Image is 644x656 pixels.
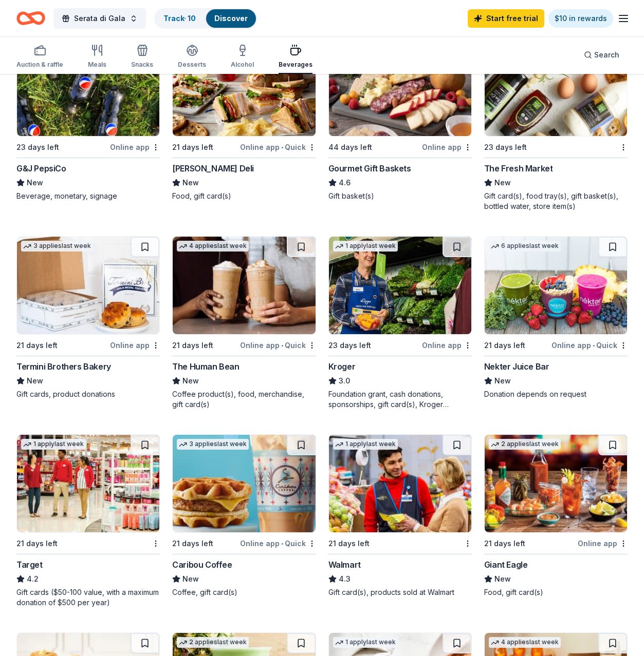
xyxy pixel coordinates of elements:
[16,558,43,571] div: Target
[16,61,63,69] div: Auction & raffle
[27,375,43,387] span: New
[231,40,254,74] button: Alcohol
[485,435,627,532] img: Image for Giant Eagle
[484,339,525,352] div: 21 days left
[182,375,199,387] span: New
[21,241,93,252] div: 3 applies last week
[484,191,628,211] div: Gift card(s), food tray(s), gift basket(s), bottled water, store item(s)
[16,537,58,550] div: 21 days left
[178,61,206,69] div: Desserts
[214,14,248,23] a: Discover
[328,236,472,410] a: Image for Kroger1 applylast week23 days leftOnline appKroger3.0Foundation grant, cash donations, ...
[339,177,351,189] span: 4.6
[328,537,370,550] div: 21 days left
[172,434,316,597] a: Image for Caribou Coffee3 applieslast week21 days leftOnline app•QuickCaribou CoffeeNewCoffee, gi...
[328,38,472,201] a: Image for Gourmet Gift Baskets13 applieslast week44 days leftOnline appGourmet Gift Baskets4.6Gif...
[333,439,398,450] div: 1 apply last week
[333,637,398,648] div: 1 apply last week
[484,389,628,399] div: Donation depends on request
[16,339,58,352] div: 21 days left
[16,587,160,608] div: Gift cards ($50-100 value, with a maximum donation of $500 per year)
[172,360,239,373] div: The Human Bean
[422,339,472,352] div: Online app
[131,61,153,69] div: Snacks
[548,9,613,28] a: $10 in rewards
[16,6,45,30] a: Home
[177,637,249,648] div: 2 applies last week
[328,162,411,175] div: Gourmet Gift Baskets
[329,237,471,334] img: Image for Kroger
[17,435,159,532] img: Image for Target
[328,191,472,201] div: Gift basket(s)
[17,38,159,136] img: Image for G&J PepsiCo
[173,38,315,136] img: Image for McAlister's Deli
[551,339,628,352] div: Online app Quick
[172,389,316,410] div: Coffee product(s), food, merchandise, gift card(s)
[484,537,525,550] div: 21 days left
[576,45,628,65] button: Search
[172,162,254,175] div: [PERSON_NAME] Deli
[489,637,561,648] div: 4 applies last week
[163,14,196,23] a: Track· 10
[328,558,361,571] div: Walmart
[177,439,249,450] div: 3 applies last week
[16,38,160,201] a: Image for G&J PepsiCoLocal23 days leftOnline appG&J PepsiCoNewBeverage, monetary, signage
[422,141,472,153] div: Online app
[484,141,527,153] div: 23 days left
[494,573,511,585] span: New
[16,434,160,608] a: Image for Target1 applylast week21 days leftTarget4.2Gift cards ($50-100 value, with a maximum do...
[17,237,159,334] img: Image for Termini Brothers Bakery
[240,537,316,550] div: Online app Quick
[329,435,471,532] img: Image for Walmart
[489,241,561,252] div: 6 applies last week
[328,360,356,373] div: Kroger
[27,573,39,585] span: 4.2
[485,38,627,136] img: Image for The Fresh Market
[328,587,472,597] div: Gift card(s), products sold at Walmart
[333,241,398,252] div: 1 apply last week
[494,177,511,189] span: New
[279,40,312,74] button: Beverages
[240,339,316,352] div: Online app Quick
[173,237,315,334] img: Image for The Human Bean
[177,241,249,252] div: 4 applies last week
[494,375,511,387] span: New
[182,177,199,189] span: New
[328,141,372,153] div: 44 days left
[484,360,549,373] div: Nekter Juice Bar
[485,237,627,334] img: Image for Nekter Juice Bar
[172,339,213,352] div: 21 days left
[182,573,199,585] span: New
[110,141,160,153] div: Online app
[16,191,160,201] div: Beverage, monetary, signage
[172,38,316,201] a: Image for McAlister's Deli7 applieslast week21 days leftOnline app•Quick[PERSON_NAME] DeliNewFood...
[178,40,206,74] button: Desserts
[578,537,628,550] div: Online app
[16,162,66,175] div: G&J PepsiCo
[281,539,283,548] span: •
[489,439,561,450] div: 2 applies last week
[172,236,316,410] a: Image for The Human Bean4 applieslast week21 days leftOnline app•QuickThe Human BeanNewCoffee pro...
[173,435,315,532] img: Image for Caribou Coffee
[484,162,553,175] div: The Fresh Market
[281,341,283,350] span: •
[281,143,283,151] span: •
[172,191,316,201] div: Food, gift card(s)
[484,236,628,399] a: Image for Nekter Juice Bar6 applieslast week21 days leftOnline app•QuickNekter Juice BarNewDonati...
[131,40,153,74] button: Snacks
[172,537,213,550] div: 21 days left
[16,236,160,399] a: Image for Termini Brothers Bakery3 applieslast week21 days leftOnline appTermini Brothers BakeryN...
[53,8,146,29] button: Serata di Gala
[88,40,106,74] button: Meals
[468,9,544,28] a: Start free trial
[16,40,63,74] button: Auction & raffle
[484,38,628,211] a: Image for The Fresh Market1 applylast week23 days leftThe Fresh MarketNewGift card(s), food tray(...
[21,439,86,450] div: 1 apply last week
[16,360,111,373] div: Termini Brothers Bakery
[240,141,316,153] div: Online app Quick
[154,8,257,29] button: Track· 10Discover
[484,434,628,597] a: Image for Giant Eagle2 applieslast week21 days leftOnline appGiant EagleNewFood, gift card(s)
[328,339,371,352] div: 23 days left
[484,587,628,597] div: Food, gift card(s)
[231,61,254,69] div: Alcohol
